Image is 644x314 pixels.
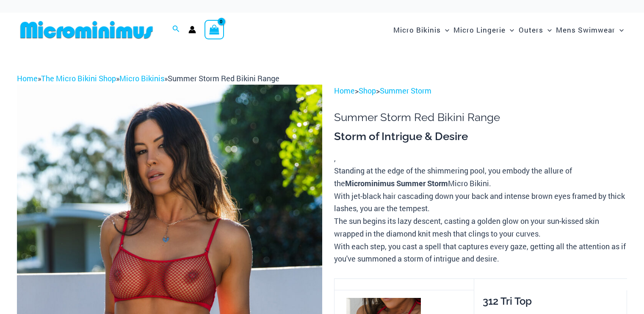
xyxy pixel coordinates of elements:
[543,19,552,41] span: Menu Toggle
[451,17,516,43] a: Micro LingerieMenu ToggleMenu Toggle
[334,165,627,265] p: Standing at the edge of the shimmering pool, you embody the allure of the Micro Bikini. With jet-...
[483,295,532,307] span: 312 Tri Top
[441,19,449,41] span: Menu Toggle
[556,19,615,41] span: Mens Swimwear
[554,17,626,43] a: Mens SwimwearMenu ToggleMenu Toggle
[334,85,355,96] a: Home
[517,17,554,43] a: OutersMenu ToggleMenu Toggle
[359,85,376,96] a: Shop
[119,73,164,83] a: Micro Bikinis
[334,129,627,265] div: ,
[391,17,451,43] a: Micro BikinisMenu ToggleMenu Toggle
[17,73,279,83] span: » » »
[172,24,180,35] a: Search icon link
[453,19,506,41] span: Micro Lingerie
[615,19,624,41] span: Menu Toggle
[17,20,156,39] img: MM SHOP LOGO FLAT
[168,73,279,83] span: Summer Storm Red Bikini Range
[334,85,627,97] p: > >
[334,129,627,144] h3: Storm of Intrigue & Desire
[393,19,441,41] span: Micro Bikinis
[41,73,116,83] a: The Micro Bikini Shop
[519,19,543,41] span: Outers
[390,16,627,44] nav: Site Navigation
[205,20,224,39] a: View Shopping Cart, empty
[17,73,38,83] a: Home
[334,111,627,124] h1: Summer Storm Red Bikini Range
[380,85,431,96] a: Summer Storm
[345,178,448,188] b: Microminimus Summer Storm
[506,19,514,41] span: Menu Toggle
[188,26,196,33] a: Account icon link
